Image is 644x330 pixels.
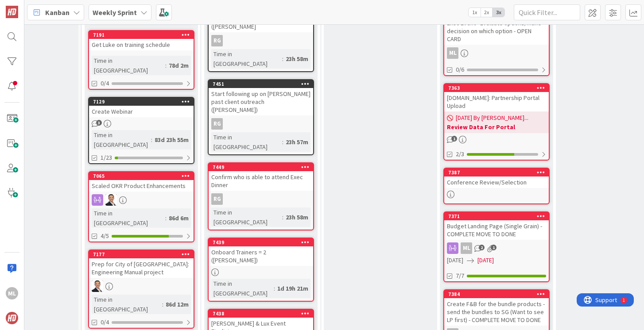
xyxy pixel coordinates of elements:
[444,242,549,254] div: ML
[89,98,194,117] div: 7129Create Webinar
[88,249,194,329] a: 7177Prep for City of [GEOGRAPHIC_DATA]: Engineering Manual projectSLTime in [GEOGRAPHIC_DATA]:86d...
[481,8,493,17] span: 2x
[444,177,549,188] div: Conference Review/Selection
[45,7,70,18] span: Kanban
[89,31,194,50] div: 7191Get Luke on training schedule
[88,97,194,164] a: 7129Create WebinarTime in [GEOGRAPHIC_DATA]:83d 23h 55m1/23
[443,168,550,204] a: 7387Conference Review/Selection
[209,171,313,191] div: Confirm who is able to attend Exec Dinner
[211,279,274,298] div: Time in [GEOGRAPHIC_DATA]
[19,1,40,12] span: Support
[96,120,102,126] span: 3
[89,172,194,180] div: 7065
[167,61,191,70] div: 78d 2m
[444,9,549,45] div: Exec Event - Evaluate options/make decision on which option - OPEN CARD
[444,212,549,240] div: 7371Budget Landing Page (Single Grain) - COMPLETE MOVE TO DONE
[101,153,112,162] span: 1/23
[213,239,313,246] div: 7439
[92,130,151,150] div: Time in [GEOGRAPHIC_DATA]
[444,298,549,326] div: Create F&B for the bundle products - send the bundles to SG (Want to see LP first) - COMPLETE MOV...
[211,193,223,205] div: RG
[444,47,549,59] div: ML
[93,99,194,105] div: 7129
[165,61,167,70] span: :
[208,238,314,302] a: 7439Onboard Trainers = 2 ([PERSON_NAME])Time in [GEOGRAPHIC_DATA]:1d 19h 21m
[89,31,194,39] div: 7191
[89,250,194,258] div: 7177
[456,271,464,280] span: 7/7
[448,85,549,91] div: 7363
[209,163,313,171] div: 7449
[447,47,458,59] div: ML
[89,194,194,206] div: SL
[448,169,549,176] div: 7387
[283,54,310,64] div: 23h 58m
[514,4,580,20] input: Quick Filter...
[93,32,194,38] div: 7191
[89,180,194,192] div: Scaled OKR Product Enhancements
[92,56,165,75] div: Time in [GEOGRAPHIC_DATA]
[93,251,194,257] div: 7177
[93,173,194,179] div: 7065
[92,280,103,292] img: SL
[461,242,472,254] div: ML
[282,54,283,64] span: :
[163,299,191,309] div: 86d 12m
[209,193,313,205] div: RG
[209,35,313,46] div: RG
[208,162,314,230] a: 7449Confirm who is able to attend Exec DinnerRGTime in [GEOGRAPHIC_DATA]:23h 58m
[209,80,313,88] div: 7451
[444,290,549,326] div: 7384Create F&B for the bundle products - send the bundles to SG (Want to see LP first) - COMPLETE...
[479,245,485,250] span: 2
[444,212,549,220] div: 7371
[477,256,494,265] span: [DATE]
[211,49,282,69] div: Time in [GEOGRAPHIC_DATA]
[213,164,313,170] div: 7449
[456,113,528,123] span: [DATE] By [PERSON_NAME]...
[443,211,550,282] a: 7371Budget Landing Page (Single Grain) - COMPLETE MOVE TO DONEML[DATE][DATE]7/7
[444,17,549,45] div: Exec Event - Evaluate options/make decision on which option - OPEN CARD
[167,213,191,223] div: 86d 6m
[92,295,162,314] div: Time in [GEOGRAPHIC_DATA]
[6,6,18,18] img: Visit kanbanzone.com
[282,212,283,222] span: :
[444,169,549,188] div: 7387Conference Review/Selection
[46,4,48,11] div: 1
[469,8,481,17] span: 1x
[456,150,464,159] span: 2/3
[283,212,310,222] div: 23h 58m
[211,207,282,227] div: Time in [GEOGRAPHIC_DATA]
[89,250,194,278] div: 7177Prep for City of [GEOGRAPHIC_DATA]: Engineering Manual project
[89,172,194,192] div: 7065Scaled OKR Product Enhancements
[447,256,463,265] span: [DATE]
[6,312,18,324] img: avatar
[209,238,313,266] div: 7439Onboard Trainers = 2 ([PERSON_NAME])
[105,194,117,206] img: SL
[209,163,313,191] div: 7449Confirm who is able to attend Exec Dinner
[444,92,549,111] div: [DOMAIN_NAME]: Partnership Portal Upload
[443,8,550,76] a: Exec Event - Evaluate options/make decision on which option - OPEN CARDML0/6
[211,132,282,152] div: Time in [GEOGRAPHIC_DATA]
[152,135,191,145] div: 83d 23h 55m
[162,299,163,309] span: :
[209,118,313,130] div: RG
[93,8,137,17] b: Weekly Sprint
[444,84,549,92] div: 7363
[448,213,549,219] div: 7371
[444,220,549,240] div: Budget Landing Page (Single Grain) - COMPLETE MOVE TO DONE
[451,136,457,142] span: 1
[89,98,194,106] div: 7129
[443,83,550,161] a: 7363[DOMAIN_NAME]: Partnership Portal Upload[DATE] By [PERSON_NAME]...Review Data For Portal2/3
[89,39,194,50] div: Get Luke on training schedule
[101,318,109,327] span: 0/4
[6,287,18,299] div: ML
[456,65,464,74] span: 0/6
[209,246,313,266] div: Onboard Trainers = 2 ([PERSON_NAME])
[151,135,152,145] span: :
[283,137,310,147] div: 23h 57m
[88,30,194,90] a: 7191Get Luke on training scheduleTime in [GEOGRAPHIC_DATA]:78d 2m0/4
[209,238,313,246] div: 7439
[491,245,497,250] span: 1
[444,169,549,177] div: 7387
[208,79,314,155] a: 7451Start following up on [PERSON_NAME] past client outreach ([PERSON_NAME])RGTime in [GEOGRAPHIC...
